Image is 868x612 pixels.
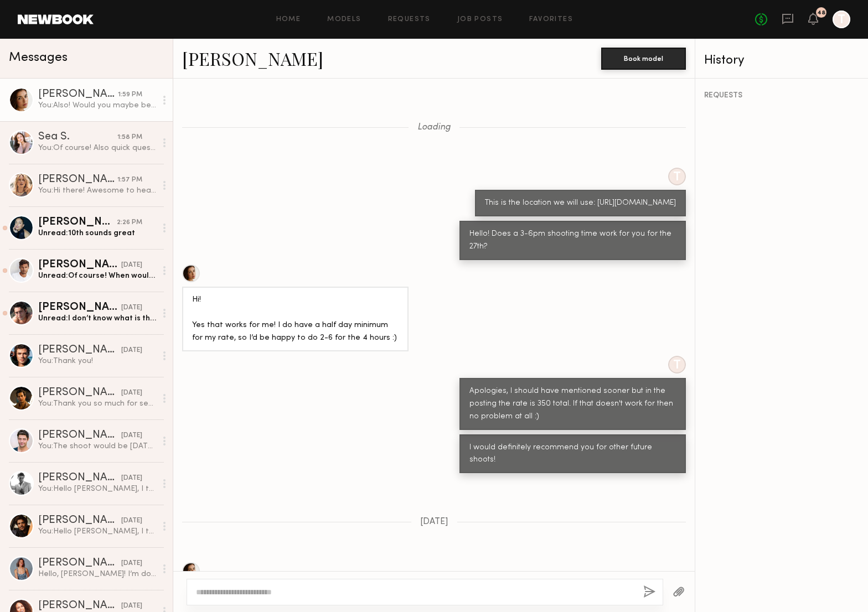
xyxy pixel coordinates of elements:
[276,16,301,23] a: Home
[38,100,156,111] div: You: Also! Would you maybe be available to shift the shoot day? [DATE] instead? Let me know as so...
[388,16,431,23] a: Requests
[117,132,142,143] div: 1:58 PM
[38,185,156,196] div: You: Hi there! Awesome to hear that. I'm hoping to get the go ahead from the brand by the end of ...
[327,16,361,23] a: Models
[457,16,503,23] a: Job Posts
[121,473,142,484] div: [DATE]
[118,90,142,100] div: 1:59 PM
[9,51,68,64] span: Messages
[38,484,156,494] div: You: Hello [PERSON_NAME], I think you would be a great fit for an upcoming video I'm planning for...
[38,174,117,185] div: [PERSON_NAME]
[38,143,156,153] div: You: Of course! Also quick question, would you be available to swap the shoot day? [DATE] instead...
[38,217,117,228] div: [PERSON_NAME]
[121,345,142,356] div: [DATE]
[38,569,156,579] div: Hello, [PERSON_NAME]! I’m downloading these 6 photos, and will add your photo credit before posti...
[420,517,448,527] span: [DATE]
[833,11,850,28] a: T
[704,92,859,100] div: REQUESTS
[469,385,676,423] div: Apologies, I should have mentioned sooner but in the posting the rate is 350 total. If that doesn...
[121,601,142,611] div: [DATE]
[38,313,156,324] div: Unread: I don’t know what is the vibe
[38,271,156,281] div: Unread: Of course! When would the shoot take place? Could you share a few more details? Thanks a ...
[601,48,686,70] button: Book model
[38,441,156,452] div: You: The shoot would be [DATE] or 13th. Still determining the rate with the client, but I believe...
[117,217,142,228] div: 2:26 PM
[529,16,573,23] a: Favorites
[704,54,859,67] div: History
[38,430,121,441] div: [PERSON_NAME]
[38,526,156,537] div: You: Hello [PERSON_NAME], I think you would be a great fit for an upcoming video I'm planning for...
[38,260,121,271] div: [PERSON_NAME]
[121,260,142,271] div: [DATE]
[121,303,142,313] div: [DATE]
[601,53,686,63] a: Book model
[38,345,121,356] div: [PERSON_NAME]
[38,132,117,143] div: Sea S.
[38,387,121,398] div: [PERSON_NAME]
[817,10,825,16] div: 48
[38,228,156,238] div: Unread: 10th sounds great
[38,356,156,366] div: You: Thank you!
[192,294,399,345] div: Hi! Yes that works for me! I do have a half day minimum for my rate, so I’d be happy to do 2-6 fo...
[485,197,676,210] div: This is the location we will use: [URL][DOMAIN_NAME]
[38,302,121,313] div: [PERSON_NAME]
[182,46,323,70] a: [PERSON_NAME]
[38,600,121,611] div: [PERSON_NAME]
[117,175,142,185] div: 1:57 PM
[417,123,451,132] span: Loading
[121,516,142,526] div: [DATE]
[121,431,142,441] div: [DATE]
[38,398,156,409] div: You: Thank you so much for sending that info along! Forwarding it to the client now :)
[469,228,676,253] div: Hello! Does a 3-6pm shooting time work for you for the 27th?
[121,558,142,569] div: [DATE]
[38,473,121,484] div: [PERSON_NAME]
[121,388,142,398] div: [DATE]
[38,558,121,569] div: [PERSON_NAME]
[38,515,121,526] div: [PERSON_NAME]
[38,89,118,100] div: [PERSON_NAME]
[469,442,676,467] div: I would definitely recommend you for other future shoots!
